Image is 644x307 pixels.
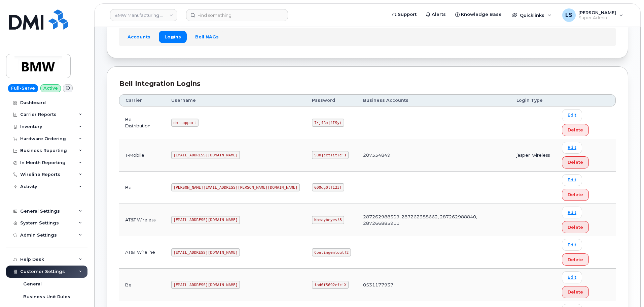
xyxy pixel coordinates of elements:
code: Contingentout!2 [312,248,351,256]
span: Quicklinks [520,12,544,18]
span: Delete [568,289,583,295]
button: Delete [562,253,589,266]
span: [PERSON_NAME] [578,10,616,15]
td: Bell [119,269,165,301]
div: Quicklinks [507,8,556,22]
a: Edit [562,207,582,218]
td: AT&T Wireline [119,236,165,269]
a: Edit [562,239,582,251]
code: 7\j4Rm|4ISy( [312,119,344,127]
button: Delete [562,221,589,233]
span: Support [398,11,417,18]
th: Password [306,94,357,106]
code: [EMAIL_ADDRESS][DOMAIN_NAME] [171,281,240,289]
span: Delete [568,224,583,231]
th: Carrier [119,94,165,106]
iframe: Messenger Launcher [615,278,639,302]
td: Bell [119,172,165,204]
a: Knowledge Base [451,8,506,21]
span: Delete [568,191,583,198]
input: Find something... [186,9,288,21]
span: Super Admin [578,15,616,21]
a: Edit [562,174,582,186]
span: Delete [568,256,583,263]
th: Login Type [510,94,556,106]
a: Edit [562,142,582,154]
a: BMW Manufacturing Co LLC [110,9,177,21]
code: [EMAIL_ADDRESS][DOMAIN_NAME] [171,151,240,159]
code: fad0f5692efc!X [312,281,349,289]
a: Logins [159,31,187,43]
button: Delete [562,189,589,201]
span: Alerts [432,11,446,18]
code: dmisupport [171,119,199,127]
td: 287262988509, 287262988662, 287262988840, 287266885911 [357,204,510,236]
td: Bell Distribution [119,106,165,139]
div: Bell Integration Logins [119,79,616,89]
td: T-Mobile [119,139,165,172]
th: Username [165,94,306,106]
td: 0531177937 [357,269,510,301]
span: Delete [568,127,583,133]
td: jasper_wireless [510,139,556,172]
button: Delete [562,286,589,298]
a: Accounts [122,31,156,43]
code: G00dg0lf123! [312,183,344,191]
code: Nomaybeyes!8 [312,216,344,224]
code: [EMAIL_ADDRESS][DOMAIN_NAME] [171,248,240,256]
div: Luke Schroeder [558,8,628,22]
a: Edit [562,109,582,121]
a: Alerts [421,8,451,21]
a: Support [387,8,421,21]
code: [EMAIL_ADDRESS][DOMAIN_NAME] [171,216,240,224]
td: 207334849 [357,139,510,172]
th: Business Accounts [357,94,510,106]
span: Knowledge Base [461,11,502,18]
span: LS [565,11,572,19]
code: [PERSON_NAME][EMAIL_ADDRESS][PERSON_NAME][DOMAIN_NAME] [171,183,300,191]
a: Edit [562,271,582,283]
code: SubjectTitle!1 [312,151,349,159]
button: Delete [562,124,589,136]
a: Bell NAGs [189,31,224,43]
button: Delete [562,156,589,168]
span: Delete [568,159,583,165]
td: AT&T Wireless [119,204,165,236]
